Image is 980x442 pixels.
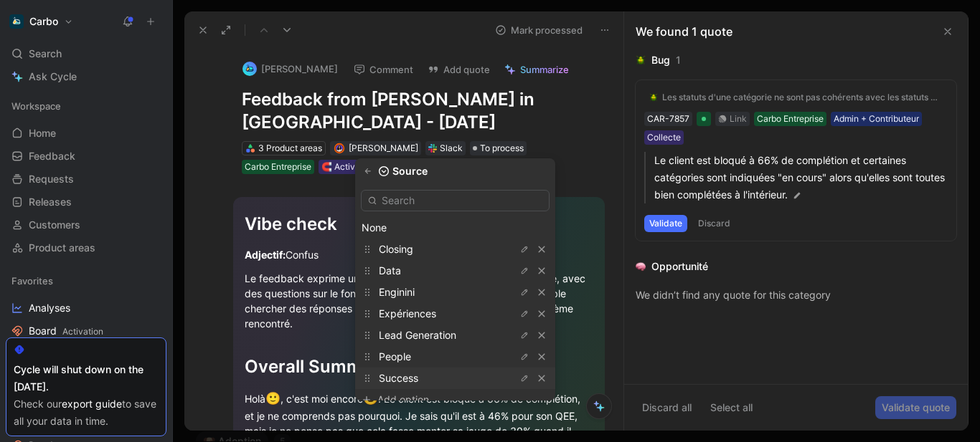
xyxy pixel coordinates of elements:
div: People [355,346,555,367]
div: Success [355,367,555,389]
div: Add option [377,391,485,408]
div: Expériences [355,303,555,325]
span: Lead Generation [379,329,456,341]
div: Lead Generation [355,325,555,346]
div: Data [355,260,555,282]
input: Search [361,190,550,211]
span: Data [379,264,401,277]
span: Closing [379,243,413,255]
div: Enginini [355,282,555,303]
div: Source [355,164,555,178]
span: Expériences [379,307,436,320]
span: People [379,350,411,362]
div: None [362,219,549,236]
span: Success [379,372,418,384]
div: Closing [355,239,555,260]
span: Enginini [379,286,415,298]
